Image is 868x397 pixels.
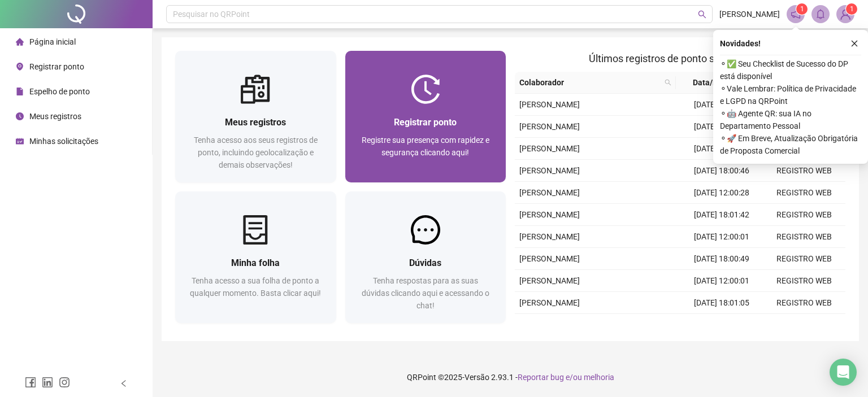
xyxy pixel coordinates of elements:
sup: Atualize o seu contato no menu Meus Dados [846,3,857,15]
td: REGISTRO WEB [763,248,845,270]
span: [PERSON_NAME] [519,166,580,175]
span: Espelho de ponto [29,87,90,96]
span: ⚬ 🚀 Em Breve, Atualização Obrigatória de Proposta Comercial [720,132,861,157]
td: REGISTRO WEB [763,204,845,226]
span: clock-circle [16,112,24,120]
span: [PERSON_NAME] [519,276,580,285]
span: Minhas solicitações [29,137,98,146]
span: Registrar ponto [394,117,457,128]
td: [DATE] 12:00:28 [680,94,763,116]
td: [DATE] 18:00:46 [680,160,763,182]
span: notification [791,9,801,19]
div: Open Intercom Messenger [830,359,857,386]
a: Meus registrosTenha acesso aos seus registros de ponto, incluindo geolocalização e demais observa... [175,51,336,182]
span: search [665,79,671,86]
span: Últimos registros de ponto sincronizados [589,53,771,64]
span: Tenha respostas para as suas dúvidas clicando aqui e acessando o chat! [362,276,489,310]
span: ⚬ Vale Lembrar: Política de Privacidade e LGPD na QRPoint [720,82,861,107]
span: [PERSON_NAME] [519,232,580,241]
span: [PERSON_NAME] [519,144,580,153]
span: file [16,88,24,95]
span: Data/Hora [680,76,743,89]
td: REGISTRO WEB [763,292,845,314]
span: 1 [800,5,804,13]
span: bell [815,9,826,19]
td: [DATE] 12:00:30 [680,138,763,160]
span: instagram [59,377,70,388]
span: Meus registros [225,117,286,128]
td: [DATE] 12:00:01 [680,226,763,248]
td: REGISTRO WEB [763,160,845,182]
span: Página inicial [29,37,76,46]
span: Meus registros [29,112,81,121]
span: Tenha acesso a sua folha de ponto a qualquer momento. Basta clicar aqui! [190,276,321,298]
span: left [120,379,128,387]
td: [DATE] 18:00:49 [680,248,763,270]
span: Minha folha [231,258,280,268]
span: [PERSON_NAME] [519,100,580,109]
td: [DATE] 12:00:28 [680,182,763,204]
footer: QRPoint © 2025 - 2.93.1 - [153,357,868,397]
span: [PERSON_NAME] [519,188,580,197]
td: REGISTRO WEB [763,270,845,292]
span: ⚬ ✅ Seu Checklist de Sucesso do DP está disponível [720,58,861,82]
span: [PERSON_NAME] [519,254,580,263]
span: Reportar bug e/ou melhoria [518,373,614,382]
td: REGISTRO WEB [763,314,845,336]
span: [PERSON_NAME] [519,210,580,219]
a: DúvidasTenha respostas para as suas dúvidas clicando aqui e acessando o chat! [345,191,506,323]
td: [DATE] 12:00:01 [680,270,763,292]
span: 1 [850,5,854,13]
span: Registrar ponto [29,62,84,71]
span: Tenha acesso aos seus registros de ponto, incluindo geolocalização e demais observações! [194,136,318,169]
td: [DATE] 18:01:42 [680,204,763,226]
a: Minha folhaTenha acesso a sua folha de ponto a qualquer momento. Basta clicar aqui! [175,191,336,323]
span: environment [16,63,24,71]
td: [DATE] 18:01:05 [680,292,763,314]
span: Colaborador [519,76,660,89]
td: REGISTRO WEB [763,226,845,248]
span: [PERSON_NAME] [719,8,780,20]
span: Registre sua presença com rapidez e segurança clicando aqui! [362,136,489,157]
td: REGISTRO WEB [763,182,845,204]
span: ⚬ 🤖 Agente QR: sua IA no Departamento Pessoal [720,107,861,132]
th: Data/Hora [676,72,756,94]
span: Versão [465,373,489,382]
span: Novidades ! [720,37,761,50]
td: [DATE] 12:00:11 [680,314,763,336]
span: close [850,40,858,47]
span: linkedin [42,377,53,388]
span: search [698,10,706,19]
span: home [16,38,24,46]
img: 91589 [837,6,854,23]
span: facebook [25,377,36,388]
span: [PERSON_NAME] [519,122,580,131]
sup: 1 [796,3,808,15]
span: schedule [16,137,24,145]
span: [PERSON_NAME] [519,298,580,307]
a: Registrar pontoRegistre sua presença com rapidez e segurança clicando aqui! [345,51,506,182]
span: search [662,74,674,91]
span: Dúvidas [409,258,441,268]
td: [DATE] 18:02:47 [680,116,763,138]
